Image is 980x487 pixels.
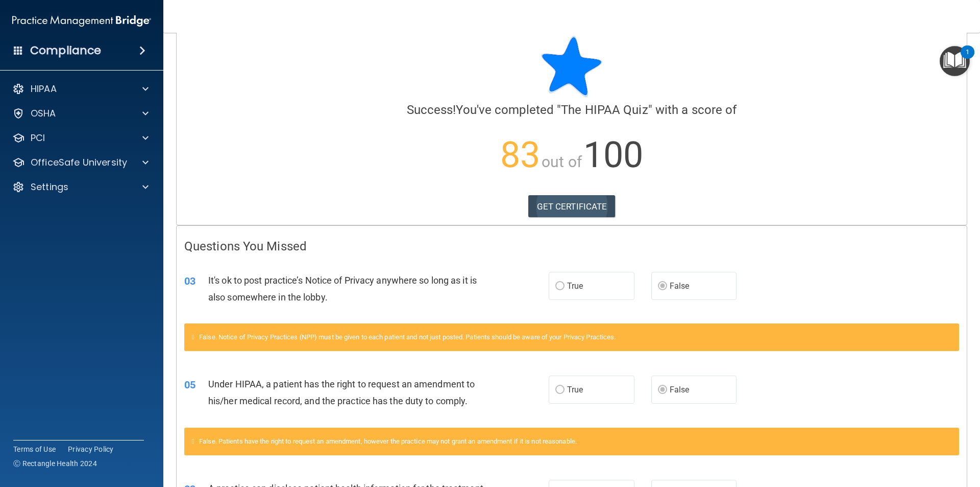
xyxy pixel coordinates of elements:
img: PMB logo [12,11,151,31]
span: 05 [184,379,195,391]
p: OfficeSafe University [31,156,127,169]
input: True [555,283,565,290]
span: It's ok to post practice’s Notice of Privacy anywhere so long as it is also somewhere in the lobby. [208,275,477,303]
a: OfficeSafe University [12,156,149,169]
span: False [670,385,690,395]
a: Settings [12,181,149,193]
span: Under HIPAA, a patient has the right to request an amendment to his/her medical record, and the p... [208,379,475,406]
div: 1 [966,52,969,65]
span: Ⓒ Rectangle Health 2024 [13,458,97,469]
input: False [658,283,667,290]
a: Privacy Policy [68,444,114,454]
h4: You've completed " " with a score of [184,103,959,117]
img: blue-star-rounded.9d042014.png [541,36,602,97]
span: The HIPAA Quiz [561,103,648,117]
a: HIPAA [12,83,149,95]
span: 100 [583,134,643,176]
p: OSHA [31,107,56,120]
input: True [555,386,565,394]
span: 83 [500,134,540,176]
h4: Questions You Missed [184,240,959,253]
input: False [658,386,667,394]
span: out of [542,153,582,171]
span: Success! [407,103,456,117]
span: False. Patients have the right to request an amendment, however the practice may not grant an ame... [199,437,577,445]
a: OSHA [12,107,149,120]
a: GET CERTIFICATE [528,195,616,218]
h4: Compliance [30,43,101,58]
a: PCI [12,132,149,144]
span: True [567,281,583,291]
span: False. Notice of Privacy Practices (NPP) must be given to each patient and not just posted. Patie... [199,333,616,341]
span: 03 [184,275,195,287]
a: Terms of Use [13,444,56,454]
p: Settings [31,181,68,193]
button: Open Resource Center, 1 new notification [940,46,970,76]
p: HIPAA [31,83,57,95]
span: True [567,385,583,395]
p: PCI [31,132,45,144]
span: False [670,281,690,291]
